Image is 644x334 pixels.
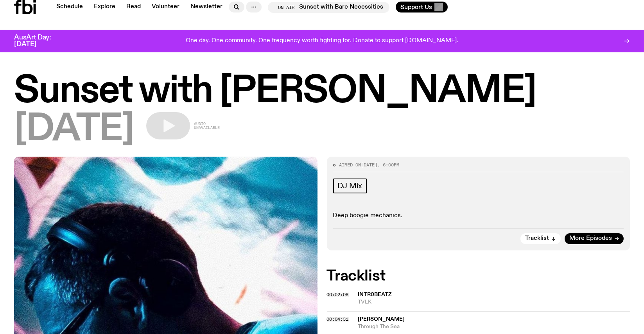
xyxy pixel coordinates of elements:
a: Read [122,2,145,13]
a: Schedule [52,2,88,13]
span: On Air [278,5,294,10]
span: [DATE] [14,112,134,147]
a: More Episodes [565,233,624,244]
span: intr0beatz [358,292,392,297]
span: DJ Mix [338,182,362,190]
span: TVLK [358,298,630,306]
span: 00:04:31 [327,316,349,322]
span: , 6:00pm [378,162,400,168]
span: Aired on [339,162,361,168]
span: Sunset with Bare Necessities [299,4,383,11]
span: Audio unavailable [194,122,220,130]
span: [DATE] [361,162,378,168]
p: Deep boogie mechanics. [333,212,624,220]
a: Explore [89,2,120,13]
a: Newsletter [186,2,227,13]
span: [PERSON_NAME] [358,316,405,322]
button: Tracklist [520,233,561,244]
span: Through The Sea [358,323,630,330]
h1: Sunset with [PERSON_NAME] [14,74,630,109]
a: Volunteer [147,2,184,13]
button: 00:02:08 [327,293,349,297]
span: More Episodes [569,236,612,241]
span: Tracklist [525,236,549,241]
button: 00:04:31 [327,317,349,321]
h3: AusArt Day: [DATE] [14,34,64,48]
a: DJ Mix [333,179,367,193]
h2: Tracklist [327,269,630,283]
button: On AirSunset with Bare Necessities [268,2,389,13]
span: Support Us [400,4,432,11]
span: 00:02:08 [327,291,349,298]
button: Support Us [396,2,448,13]
p: One day. One community. One frequency worth fighting for. Donate to support [DOMAIN_NAME]. [186,38,458,45]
